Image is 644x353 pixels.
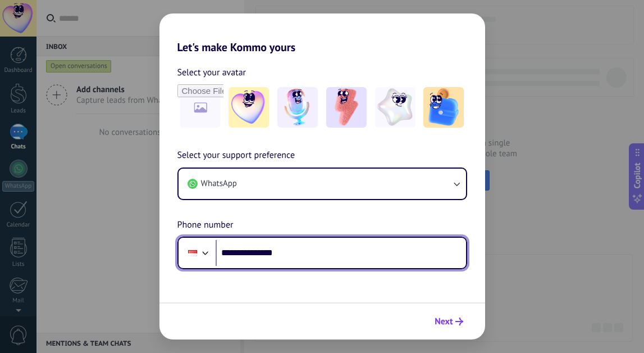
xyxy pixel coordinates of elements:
[177,65,246,80] span: Select your avatar
[277,87,318,128] img: -2.jpeg
[326,87,367,128] img: -3.jpeg
[430,312,468,331] button: Next
[423,87,464,128] img: -5.jpeg
[182,241,203,265] div: Indonesia: + 62
[201,178,237,189] span: WhatsApp
[229,87,269,128] img: -1.jpeg
[179,169,466,199] button: WhatsApp
[177,218,234,233] span: Phone number
[435,318,453,325] span: Next
[159,13,485,54] h2: Let's make Kommo yours
[177,148,295,163] span: Select your support preference
[375,87,415,128] img: -4.jpeg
